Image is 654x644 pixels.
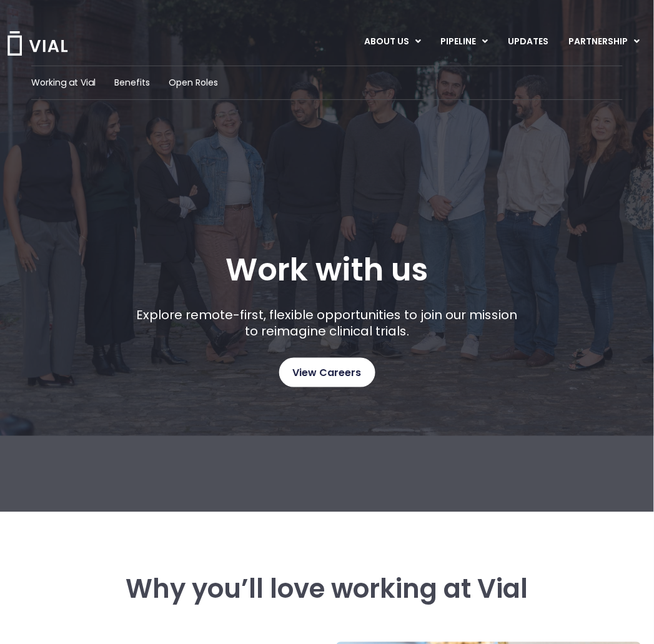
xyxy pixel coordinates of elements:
[498,31,558,52] a: UPDATES
[431,31,498,52] a: PIPELINEMenu Toggle
[559,31,650,52] a: PARTNERSHIPMenu Toggle
[12,575,642,605] h3: Why you’ll love working at Vial
[132,307,522,339] p: Explore remote-first, flexible opportunities to join our mission to reimagine clinical trials.
[354,31,430,52] a: ABOUT USMenu Toggle
[31,76,96,89] a: Working at Vial
[114,76,150,89] a: Benefits
[226,252,429,288] h1: Work with us
[169,76,218,89] a: Open Roles
[6,31,69,56] img: Vial Logo
[293,365,362,381] span: View Careers
[279,358,375,387] a: View Careers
